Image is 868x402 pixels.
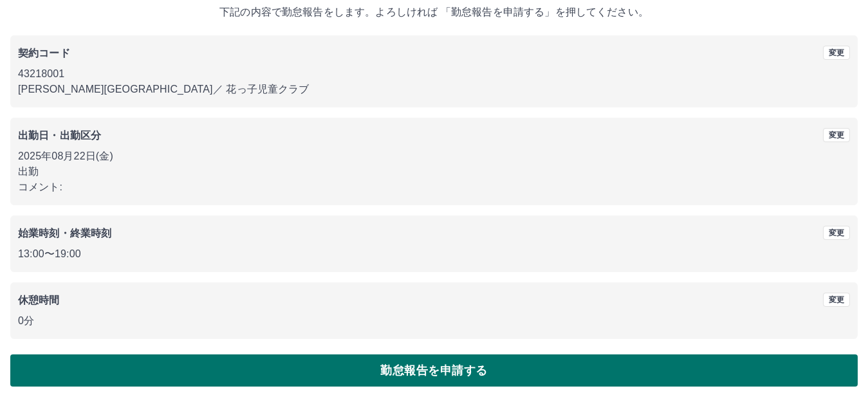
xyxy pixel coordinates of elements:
[10,354,858,387] button: 勤怠報告を申請する
[823,46,850,60] button: 変更
[18,295,60,306] b: 休憩時間
[823,293,850,307] button: 変更
[18,164,850,179] p: 出勤
[18,149,850,164] p: 2025年08月22日(金)
[18,82,850,97] p: [PERSON_NAME][GEOGRAPHIC_DATA] ／ 花っ子児童クラブ
[10,5,858,20] p: 下記の内容で勤怠報告をします。よろしければ 「勤怠報告を申請する」を押してください。
[18,313,850,329] p: 0分
[18,179,850,195] p: コメント:
[18,66,850,82] p: 43218001
[823,226,850,240] button: 変更
[18,48,70,59] b: 契約コード
[18,130,101,141] b: 出勤日・出勤区分
[823,128,850,142] button: 変更
[18,228,111,239] b: 始業時刻・終業時刻
[18,246,850,262] p: 13:00 〜 19:00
